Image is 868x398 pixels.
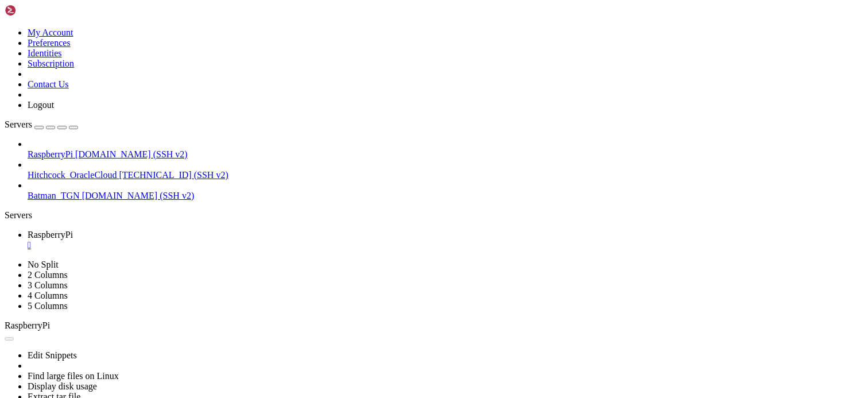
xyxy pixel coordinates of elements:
[28,59,74,68] a: Subscription
[28,230,863,250] a: RaspberryPi
[28,191,80,200] span: Batman_TGN
[28,79,69,89] a: Contact Us
[28,350,77,360] a: Edit Snippets
[119,170,228,180] span: [TECHNICAL_ID] (SSH v2)
[28,280,68,290] a: 3 Columns
[5,210,863,221] div: Servers
[75,149,188,159] span: [DOMAIN_NAME] (SSH v2)
[28,270,68,280] a: 2 Columns
[28,371,119,381] a: Find large files on Linux
[28,170,117,180] span: Hitchcock_OracleCloud
[28,260,59,269] a: No Split
[28,291,68,300] a: 4 Columns
[5,16,10,26] div: (0, 1)
[28,240,863,250] a: 
[28,48,62,58] a: Identities
[28,139,863,160] li: RaspberryPi [DOMAIN_NAME] (SSH v2)
[5,5,71,16] img: Shellngn
[5,119,78,129] a: Servers
[28,38,71,48] a: Preferences
[82,191,195,200] span: [DOMAIN_NAME] (SSH v2)
[28,149,73,159] span: RaspberryPi
[28,180,863,201] li: Batman_TGN [DOMAIN_NAME] (SSH v2)
[5,119,32,129] span: Servers
[5,5,719,16] x-row: Connecting [DOMAIN_NAME]...
[28,160,863,180] li: Hitchcock_OracleCloud [TECHNICAL_ID] (SSH v2)
[28,191,863,201] a: Batman_TGN [DOMAIN_NAME] (SSH v2)
[28,230,73,239] span: RaspberryPi
[28,100,54,110] a: Logout
[5,320,50,330] span: RaspberryPi
[28,149,863,160] a: RaspberryPi [DOMAIN_NAME] (SSH v2)
[28,170,863,180] a: Hitchcock_OracleCloud [TECHNICAL_ID] (SSH v2)
[28,301,68,311] a: 5 Columns
[28,381,97,391] a: Display disk usage
[28,28,73,37] a: My Account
